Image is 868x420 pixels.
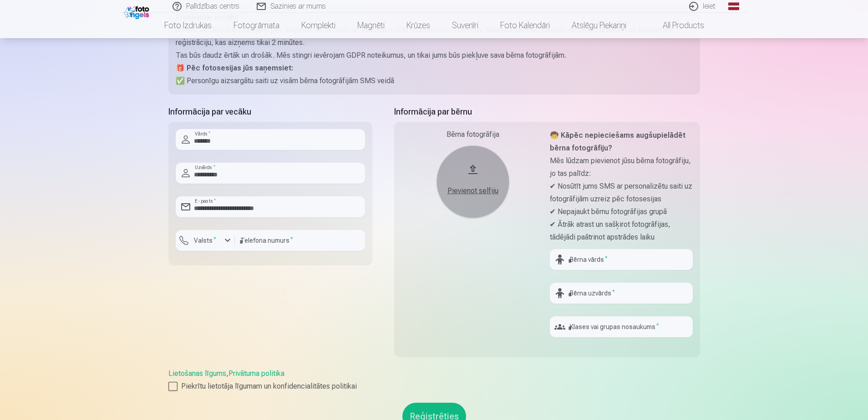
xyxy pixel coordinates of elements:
label: Valsts [190,236,220,245]
a: Foto izdrukas [153,13,223,38]
p: Tas būs daudz ērtāk un drošāk. Mēs stingri ievērojam GDPR noteikumus, un tikai jums būs piekļuve ... [176,49,693,62]
a: Atslēgu piekariņi [561,13,637,38]
button: Valsts* [176,230,235,251]
a: Suvenīri [441,13,489,38]
strong: 🎁 Pēc fotosesijas jūs saņemsiet: [176,64,293,72]
p: ✅ Personīgu aizsargātu saiti uz visām bērna fotogrāfijām SMS veidā [176,75,693,87]
a: Fotogrāmata [223,13,290,38]
p: Mēs lūdzam pievienot jūsu bērna fotogrāfiju, jo tas palīdz: [550,155,693,180]
label: Piekrītu lietotāja līgumam un konfidencialitātes politikai [168,381,700,392]
p: ✔ Nepajaukt bērnu fotogrāfijas grupā [550,205,693,218]
a: Krūzes [396,13,441,38]
img: /fa1 [124,4,152,19]
button: Pievienot selfiju [437,145,509,218]
strong: 🧒 Kāpēc nepieciešams augšupielādēt bērna fotogrāfiju? [550,131,685,152]
a: Magnēti [346,13,396,38]
div: Bērna fotogrāfija [401,129,544,140]
h5: Informācija par vecāku [168,105,372,118]
a: Komplekti [290,13,346,38]
h5: Informācija par bērnu [394,105,700,118]
a: Privātuma politika [228,369,284,378]
a: All products [637,13,715,38]
div: , [168,368,700,392]
a: Foto kalendāri [489,13,561,38]
p: ✔ Ātrāk atrast un sašķirot fotogrāfijas, tādējādi paātrinot apstrādes laiku [550,218,693,244]
a: Lietošanas līgums [168,369,226,378]
p: ✔ Nosūtīt jums SMS ar personalizētu saiti uz fotogrāfijām uzreiz pēc fotosesijas [550,180,693,205]
div: Pievienot selfiju [446,185,500,196]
